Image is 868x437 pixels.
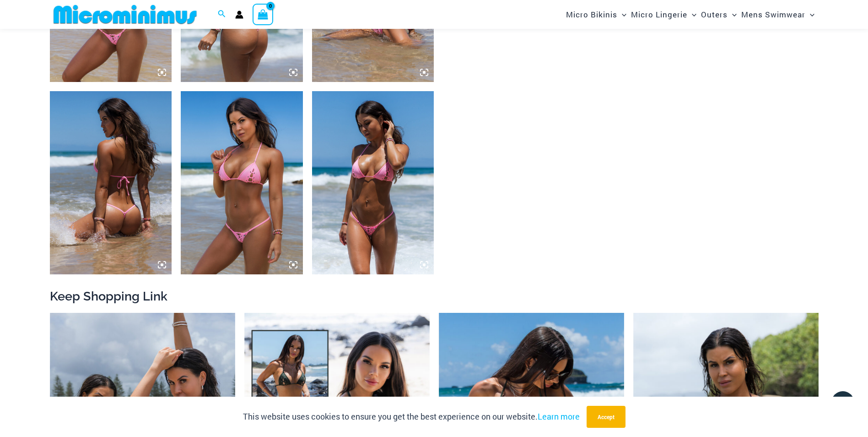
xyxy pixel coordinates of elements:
span: Menu Toggle [687,3,696,26]
p: This website uses cookies to ensure you get the best experience on our website. [243,410,580,424]
span: Outers [701,3,728,26]
img: Link Pop Pink 3070 Top 4855 Bottom [312,91,434,274]
a: Mens SwimwearMenu ToggleMenu Toggle [739,3,817,26]
span: Mens Swimwear [741,3,805,26]
nav: Site Navigation [562,1,819,27]
h2: Keep Shopping Link [50,288,819,304]
a: Search icon link [218,9,226,21]
span: Menu Toggle [728,3,737,26]
img: MM SHOP LOGO FLAT [50,4,200,25]
img: Link Pop Pink 3070 Top 4855 Bottom [181,91,303,274]
button: Accept [587,406,625,428]
a: Account icon link [235,11,243,19]
span: Menu Toggle [805,3,814,26]
a: OutersMenu ToggleMenu Toggle [699,3,739,26]
a: Micro BikinisMenu ToggleMenu Toggle [564,3,629,26]
span: Micro Bikinis [566,3,617,26]
span: Menu Toggle [617,3,626,26]
img: Link Pop Pink 3070 Top 4855 Bottom [50,91,172,274]
a: View Shopping Cart, empty [253,4,274,25]
span: Micro Lingerie [631,3,687,26]
a: Micro LingerieMenu ToggleMenu Toggle [629,3,699,26]
a: Learn more [538,411,580,422]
